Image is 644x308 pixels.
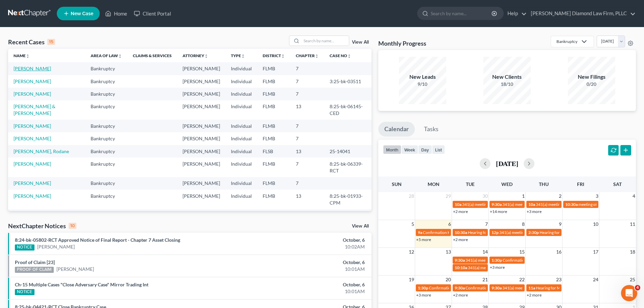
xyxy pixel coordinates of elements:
[177,132,225,145] td: [PERSON_NAME]
[85,190,127,209] td: Bankruptcy
[26,54,30,58] i: unfold_more
[15,244,34,251] div: NOTICE
[629,220,636,228] span: 11
[408,276,415,284] span: 19
[577,181,584,187] span: Fri
[14,161,51,167] a: [PERSON_NAME]
[253,243,365,250] div: 10:02AM
[290,190,324,209] td: 13
[225,75,257,88] td: Individual
[85,100,127,120] td: Bankruptcy
[416,292,431,298] a: +3 more
[91,53,122,58] a: Area of Lawunfold_more
[324,158,372,177] td: 8:25-bk-06339-RCT
[290,100,324,120] td: 13
[635,285,640,290] span: 4
[177,100,225,120] td: [PERSON_NAME]
[257,177,290,190] td: FLMB
[15,237,180,243] a: 8:24-bk-05802-RCT Approved Notice of Final Report - Chapter 7 Asset Closing
[528,285,535,290] span: 11a
[568,73,615,81] div: New Filings
[257,120,290,132] td: FLMB
[490,209,507,214] a: +14 more
[466,285,542,290] span: Confirmation hearing for [PERSON_NAME]
[257,158,290,177] td: FLMB
[555,276,562,284] span: 23
[539,181,549,187] span: Thu
[453,209,468,214] a: +2 more
[595,192,599,200] span: 3
[492,202,502,207] span: 9:30a
[225,132,257,145] td: Individual
[347,54,351,58] i: unfold_more
[502,285,568,290] span: 341(a) meeting for [PERSON_NAME]
[401,145,418,154] button: week
[613,181,622,187] span: Sat
[324,190,372,209] td: 8:25-bk-01933-CPM
[204,54,208,58] i: unfold_more
[453,292,468,298] a: +2 more
[432,145,445,154] button: list
[257,190,290,209] td: FLMB
[592,220,599,228] span: 10
[503,258,579,263] span: Confirmation hearing for [PERSON_NAME]
[555,248,562,256] span: 16
[455,285,465,290] span: 9:30a
[448,220,452,228] span: 6
[290,177,324,190] td: 7
[253,237,365,243] div: October, 6
[290,75,324,88] td: 7
[257,88,290,100] td: FLMB
[231,53,245,58] a: Typeunfold_more
[177,75,225,88] td: [PERSON_NAME]
[483,73,531,81] div: New Clients
[429,285,506,290] span: Confirmation hearing for [PERSON_NAME]
[225,177,257,190] td: Individual
[85,209,127,222] td: Bankruptcy
[455,258,465,263] span: 9:30a
[15,267,54,273] div: PROOF OF CLAIM
[257,100,290,120] td: FLMB
[253,259,365,266] div: October, 6
[177,120,225,132] td: [PERSON_NAME]
[558,220,562,228] span: 9
[445,248,452,256] span: 13
[418,122,445,137] a: Tasks
[466,258,567,263] span: 341(a) meeting for [PERSON_NAME] & [PERSON_NAME]
[527,7,636,20] a: [PERSON_NAME] Diamond Law Firm, PLLC
[502,202,568,207] span: 341(a) meeting for [PERSON_NAME]
[14,180,51,186] a: [PERSON_NAME]
[290,145,324,158] td: 13
[177,145,225,158] td: [PERSON_NAME]
[302,36,349,46] input: Search by name...
[418,145,432,154] button: day
[492,230,499,235] span: 12p
[290,158,324,177] td: 7
[290,120,324,132] td: 7
[592,276,599,284] span: 24
[315,54,319,58] i: unfold_more
[392,181,402,187] span: Sun
[466,181,475,187] span: Tue
[14,66,51,71] a: [PERSON_NAME]
[177,62,225,75] td: [PERSON_NAME]
[257,209,290,222] td: FLMB
[519,276,525,284] span: 22
[263,53,285,58] a: Districtunfold_more
[14,91,51,97] a: [PERSON_NAME]
[418,285,428,290] span: 1:30p
[592,248,599,256] span: 17
[290,209,324,222] td: 7
[496,160,518,167] h2: [DATE]
[290,62,324,75] td: 7
[492,285,502,290] span: 9:30a
[418,230,422,235] span: 9a
[253,266,365,273] div: 10:01AM
[378,122,415,137] a: Calendar
[14,53,30,58] a: Nameunfold_more
[177,177,225,190] td: [PERSON_NAME]
[127,49,177,62] th: Claims & Services
[519,248,525,256] span: 15
[453,237,468,242] a: +2 more
[411,220,415,228] span: 5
